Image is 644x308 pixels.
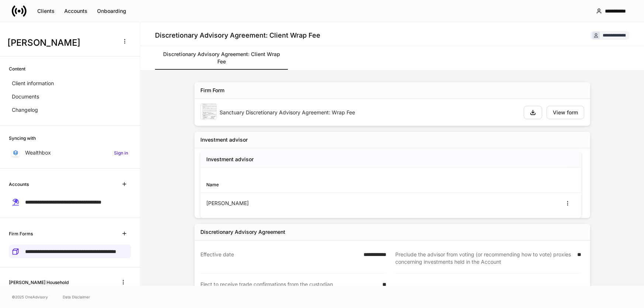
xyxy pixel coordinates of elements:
div: Investment advisor [200,136,248,143]
div: [PERSON_NAME] [206,200,391,207]
h6: Content [9,65,25,72]
div: Onboarding [97,8,126,14]
div: View form [553,110,578,115]
h6: Sign in [114,149,128,156]
p: Changelog [12,106,38,114]
h3: [PERSON_NAME] [7,37,114,49]
a: Client information [9,77,131,90]
div: Discretionary Advisory Agreement [200,228,285,236]
a: Discretionary Advisory Agreement: Client Wrap Fee [155,46,288,70]
h6: Accounts [9,181,29,188]
div: Accounts [64,8,87,14]
h6: Syncing with [9,135,36,142]
button: Accounts [59,5,92,17]
div: Clients [37,8,55,14]
a: Documents [9,90,131,103]
div: Name [206,181,391,188]
button: Clients [32,5,59,17]
div: Sanctuary Discretionary Advisory Agreement: Wrap Fee [220,109,518,116]
span: © 2025 OneAdvisory [12,294,48,300]
h6: [PERSON_NAME] Household [9,279,69,286]
button: Onboarding [92,5,131,17]
div: Firm Form [200,87,224,94]
a: Changelog [9,103,131,117]
div: Preclude the advisor from voting (or recommending how to vote) proxies concerning investments hel... [395,251,573,266]
a: Data Disclaimer [63,294,90,300]
h6: Firm Forms [9,230,33,237]
p: Documents [12,93,39,100]
h5: Investment advisor [206,156,254,163]
p: Wealthbox [25,149,51,156]
div: Effective date [200,251,359,266]
a: WealthboxSign in [9,146,131,159]
button: View form [547,106,584,119]
h4: Discretionary Advisory Agreement: Client Wrap Fee [155,31,320,40]
div: Elect to receive trade confirmations from the custodian [200,281,378,288]
p: Client information [12,80,54,87]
